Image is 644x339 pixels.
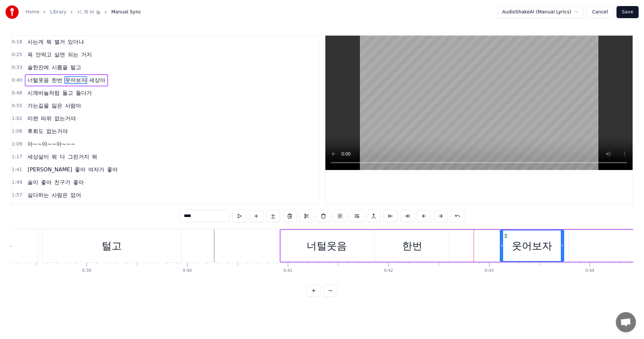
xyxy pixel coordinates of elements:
[27,38,44,46] span: 사는게
[54,51,66,58] span: 살면
[70,63,82,71] span: 털고
[27,76,50,84] span: 너털웃음
[82,268,91,273] div: 0:39
[64,76,87,84] span: 웃어보자
[27,127,44,135] span: 후회도
[384,268,393,273] div: 0:42
[283,268,292,273] div: 0:41
[12,90,22,96] span: 0:48
[67,51,79,58] span: 되는
[111,9,141,15] span: Manual Sync
[27,178,39,186] span: 술이
[59,153,66,161] span: 다
[88,166,105,173] span: 여자가
[51,102,63,110] span: 잃은
[80,51,93,58] span: 거지
[51,63,68,71] span: 시름을
[12,39,22,45] span: 0:18
[307,238,347,253] div: 너털웃음
[512,238,552,253] div: 웃어보자
[27,140,76,148] span: 아~~아~~아~~~
[27,115,39,122] span: 미련
[91,153,98,161] span: 뭐
[402,238,422,253] div: 한번
[12,154,22,160] span: 1:17
[51,153,58,161] span: 뭐
[67,153,90,161] span: 그런거지
[12,102,22,109] span: 0:55
[12,192,22,199] span: 1:57
[106,166,118,173] span: 좋아
[27,51,34,58] span: 욕
[102,238,122,253] div: 털고
[12,115,22,122] span: 1:02
[54,178,71,186] span: 친구가
[64,102,82,110] span: 사람아
[12,166,22,173] span: 1:41
[485,268,494,273] div: 0:43
[616,6,639,18] button: Save
[35,51,52,58] span: 안먹고
[50,9,66,15] a: Library
[54,115,76,122] span: 없는거야
[12,128,22,135] span: 1:06
[46,127,68,135] span: 없는거야
[27,166,73,173] span: [PERSON_NAME]
[27,102,50,110] span: 가는길을
[183,268,192,273] div: 0:40
[62,89,74,97] span: 돌고
[51,191,68,199] span: 사람은
[25,9,141,15] nav: breadcrumb
[585,268,594,273] div: 0:44
[27,63,50,71] span: 술한잔에
[586,6,613,18] button: Cancel
[5,5,19,19] img: youka
[54,38,66,46] span: 별거
[25,9,39,15] a: Home
[70,191,82,199] span: 없어
[40,115,52,122] span: 따위
[27,89,60,97] span: 시계바늘처럼
[12,179,22,186] span: 1:49
[89,76,106,84] span: 세상아
[12,64,22,71] span: 0:33
[72,178,85,186] span: 좋아
[51,76,63,84] span: 한번
[67,38,85,46] span: 있더냐
[12,51,22,58] span: 0:25
[12,141,22,147] span: 1:09
[27,153,50,161] span: 세상살이
[77,9,100,15] a: 시 계 바 늘
[27,191,50,199] span: 싫다하는
[40,178,52,186] span: 좋아
[12,77,22,84] span: 0:40
[75,89,93,97] span: 돌다가
[74,166,86,173] span: 좋아
[616,312,636,332] div: 채팅 열기
[46,38,52,46] span: 뭐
